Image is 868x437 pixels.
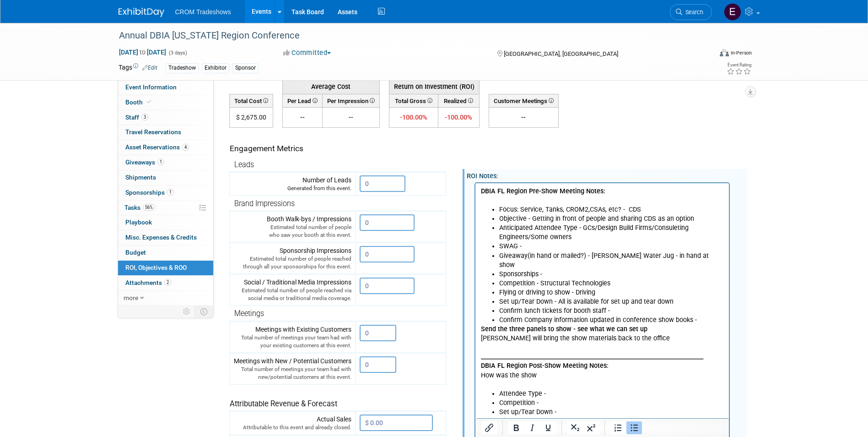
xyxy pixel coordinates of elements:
[157,158,164,165] span: 1
[118,246,213,260] a: Budget
[234,175,351,192] div: Number of Leads
[234,224,351,239] div: Estimated total number of people who saw your booth at this event.
[125,158,164,166] span: Giveaways
[125,128,181,136] span: Travel Reservations
[164,279,171,286] span: 2
[125,279,171,286] span: Attachments
[232,63,259,73] div: Sponsor
[234,160,254,169] span: Leads
[118,291,213,306] a: more
[118,125,213,140] a: Travel Reservations
[167,189,174,196] span: 1
[400,113,427,121] span: -100.00%
[730,49,752,56] div: In-Person
[349,114,353,121] span: --
[234,334,351,350] div: Total number of meetings your team had with your existing customers at this event.
[229,108,273,128] td: $ 2,675.00
[234,424,351,432] div: Attributable to this event and already closed.
[493,113,555,122] div: --
[202,63,229,73] div: Exhibitor
[118,140,213,155] a: Asset Reservations4
[234,199,295,208] span: Brand Impressions
[125,114,148,121] span: Staff
[124,204,155,211] span: Tasks
[230,143,442,154] div: Engagement Metrics
[182,144,189,151] span: 4
[682,9,703,16] span: Search
[389,94,438,107] th: Total Gross
[125,189,174,196] span: Sponsorships
[118,261,213,275] a: ROI, Objectives & ROO
[175,8,231,16] span: CROM Tradeshows
[118,215,213,230] a: Playbook
[125,174,156,181] span: Shipments
[119,48,167,56] span: [DATE] [DATE]
[234,309,264,318] span: Meetings
[147,99,151,104] i: Booth reservation complete
[143,204,155,211] span: 56%
[489,94,558,107] th: Customer Meetings
[234,325,351,350] div: Meetings with Existing Customers
[118,230,213,245] a: Misc. Expenses & Credits
[540,421,556,434] button: Underline
[125,218,152,226] span: Playbook
[670,4,712,20] a: Search
[724,3,741,21] img: Emily Williams
[508,421,524,434] button: Bold
[524,421,540,434] button: Italic
[481,421,497,434] button: Insert/edit link
[389,79,479,94] th: Return on Investment (ROI)
[229,94,273,107] th: Total Cost
[118,186,213,200] a: Sponsorships1
[230,387,442,410] div: Attributable Revenue & Forecast
[280,48,334,58] button: Committed
[504,50,618,57] span: [GEOGRAPHIC_DATA], [GEOGRAPHIC_DATA]
[118,155,213,170] a: Giveaways1
[194,306,213,317] td: Toggle Event Tabs
[118,110,213,125] a: Staff3
[116,27,698,44] div: Annual DBIA [US_STATE] Region Conference
[610,421,626,434] button: Numbered list
[234,246,351,271] div: Sponsorship Impressions
[125,234,197,241] span: Misc. Expenses & Credits
[125,143,189,151] span: Asset Reservations
[234,214,351,239] div: Booth Walk-bys / Impressions
[118,201,213,215] a: Tasks56%
[300,114,305,121] span: --
[234,185,351,192] div: Generated from this event.
[118,80,213,95] a: Event Information
[119,63,157,73] td: Tags
[125,83,177,91] span: Event Information
[234,366,351,381] div: Total number of meetings your team had with new/potential customers at this event.
[234,356,351,381] div: Meetings with New / Potential Customers
[727,63,751,67] div: Event Rating
[567,421,583,434] button: Subscript
[322,94,379,107] th: Per Impression
[282,79,379,94] th: Average Cost
[166,63,199,73] div: Tradeshow
[234,287,351,302] div: Estimated total number of people reached via social media or traditional media coverage.
[138,49,147,56] span: to
[119,8,164,17] img: ExhibitDay
[438,94,479,107] th: Realized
